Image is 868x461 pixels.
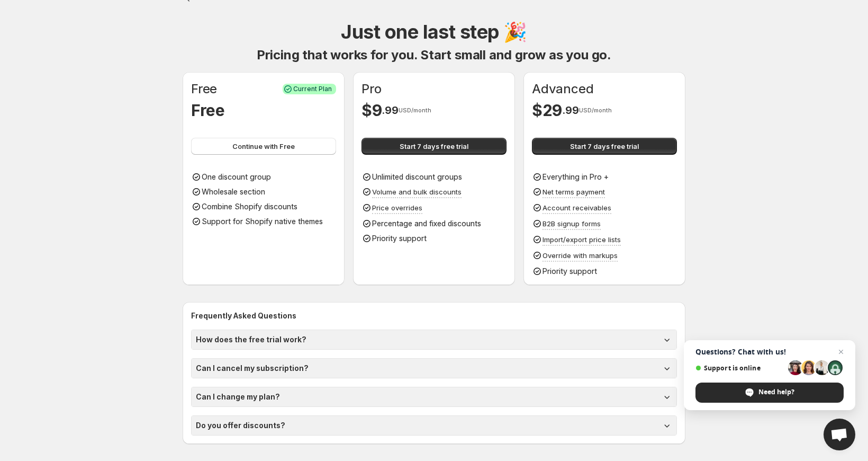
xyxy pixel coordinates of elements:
[399,107,431,113] span: USD/month
[382,104,398,117] span: . 99
[532,100,562,121] h1: $ 29
[542,267,597,276] span: Priority support
[341,19,527,45] h1: Just one last step 🎉
[542,235,621,244] span: Import/export price lists
[196,363,309,374] h1: Can I cancel my subscription?
[758,387,794,397] span: Need help?
[257,47,611,64] h1: Pricing that works for you. Start small and grow as you go.
[202,187,265,197] p: Wholesale section
[542,203,611,212] span: Account receivables
[372,219,481,228] span: Percentage and fixed discounts
[361,81,381,97] h1: Pro
[824,419,855,450] a: Open chat
[202,201,297,212] p: Combine Shopify discounts
[202,172,271,182] p: One discount group
[372,188,462,196] span: Volume and bulk discounts
[542,188,605,196] span: Net terms payment
[542,251,618,260] span: Override with markups
[542,219,601,228] span: B2B signup forms
[202,216,323,227] p: Support for Shopify native themes
[532,138,677,155] button: Start 7 days free trial
[695,383,844,403] span: Need help?
[361,100,382,121] h1: $ 9
[361,138,507,155] button: Start 7 days free trial
[293,85,332,93] span: Current Plan
[372,234,427,243] span: Priority support
[695,348,844,356] span: Questions? Chat with us!
[542,172,609,181] span: Everything in Pro +
[196,392,280,402] h1: Can I change my plan?
[232,141,295,152] span: Continue with Free
[400,141,468,152] span: Start 7 days free trial
[191,81,217,97] h1: Free
[695,364,784,372] span: Support is online
[191,138,336,155] button: Continue with Free
[562,104,578,117] span: . 99
[579,107,612,113] span: USD/month
[372,172,462,181] span: Unlimited discount groups
[570,141,639,152] span: Start 7 days free trial
[532,81,593,97] h1: Advanced
[196,420,285,431] h1: Do you offer discounts?
[372,203,422,212] span: Price overrides
[196,334,306,345] h1: How does the free trial work?
[191,100,225,121] h1: Free
[191,311,677,321] h2: Frequently Asked Questions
